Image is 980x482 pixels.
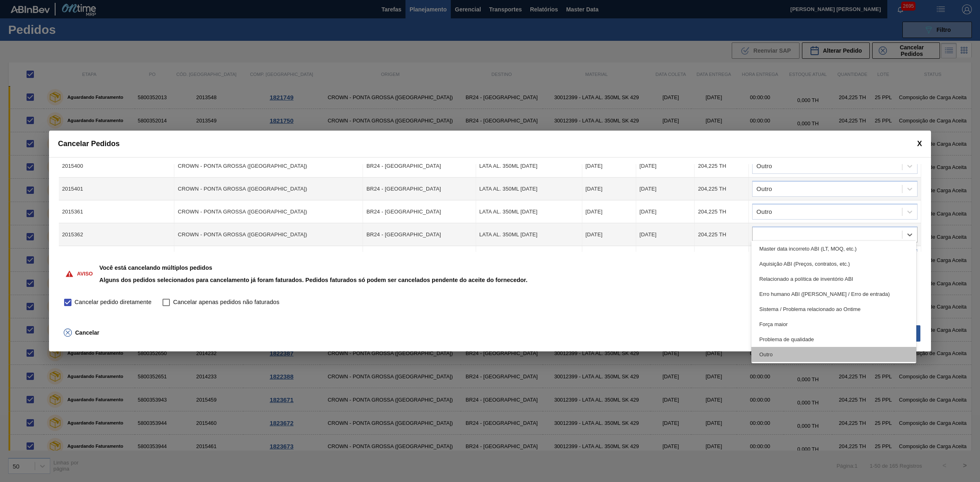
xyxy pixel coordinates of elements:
[751,287,917,302] div: Erro humano ABI ([PERSON_NAME] / Erro de entrada)
[751,302,917,317] div: Sistema / Problema relacionado ao Ontime
[751,256,917,271] div: Aquisição ABI (Preços, contratos, etc.)
[751,332,917,347] div: Problema de qualidade
[174,246,363,269] td: CROWN - PONTA GROSSA ([GEOGRAPHIC_DATA])
[695,223,748,246] td: 204,225 TH
[636,155,695,178] td: [DATE]
[174,155,363,178] td: CROWN - PONTA GROSSA ([GEOGRAPHIC_DATA])
[757,163,772,169] div: Outro
[174,200,363,223] td: CROWN - PONTA GROSSA ([GEOGRAPHIC_DATA])
[582,223,636,246] td: [DATE]
[59,246,174,269] td: 2015363
[59,178,174,200] td: 2015401
[173,298,279,307] span: Cancelar apenas pedidos não faturados
[59,223,174,246] td: 2015362
[59,155,174,178] td: 2015400
[636,246,695,269] td: [DATE]
[582,155,636,178] td: [DATE]
[582,200,636,223] td: [DATE]
[174,223,363,246] td: CROWN - PONTA GROSSA ([GEOGRAPHIC_DATA])
[476,246,582,269] td: LATA AL. 350ML [DATE]
[363,178,476,200] td: BR24 - [GEOGRAPHIC_DATA]
[757,209,772,215] div: Outro
[757,186,772,192] div: Outro
[751,271,917,287] div: Relacionado a política de inventório ABI
[476,178,582,200] td: LATA AL. 350ML [DATE]
[751,241,917,256] div: Master data incorreto ABI (LT, MOQ, etc.)
[582,246,636,269] td: [DATE]
[695,155,748,178] td: 204,225 TH
[174,178,363,200] td: CROWN - PONTA GROSSA ([GEOGRAPHIC_DATA])
[99,264,527,271] p: Você está cancelando múltiplos pedidos
[363,223,476,246] td: BR24 - [GEOGRAPHIC_DATA]
[363,155,476,178] td: BR24 - [GEOGRAPHIC_DATA]
[77,271,93,277] p: Aviso
[695,178,748,200] td: 204,225 TH
[695,246,748,269] td: 204,225 TH
[695,200,748,223] td: 204,225 TH
[99,277,527,283] p: Alguns dos pedidos selecionados para cancelamento já foram faturados. Pedidos faturados só podem ...
[59,200,174,223] td: 2015361
[75,298,151,307] span: Cancelar pedido diretamente
[582,178,636,200] td: [DATE]
[363,246,476,269] td: BR24 - [GEOGRAPHIC_DATA]
[59,324,104,341] button: Cancelar
[476,155,582,178] td: LATA AL. 350ML [DATE]
[75,329,99,336] span: Cancelar
[476,223,582,246] td: LATA AL. 350ML [DATE]
[636,200,695,223] td: [DATE]
[751,347,917,362] div: Outro
[636,223,695,246] td: [DATE]
[58,140,120,148] span: Cancelar Pedidos
[363,200,476,223] td: BR24 - [GEOGRAPHIC_DATA]
[636,178,695,200] td: [DATE]
[476,200,582,223] td: LATA AL. 350ML [DATE]
[751,317,917,332] div: Força maior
